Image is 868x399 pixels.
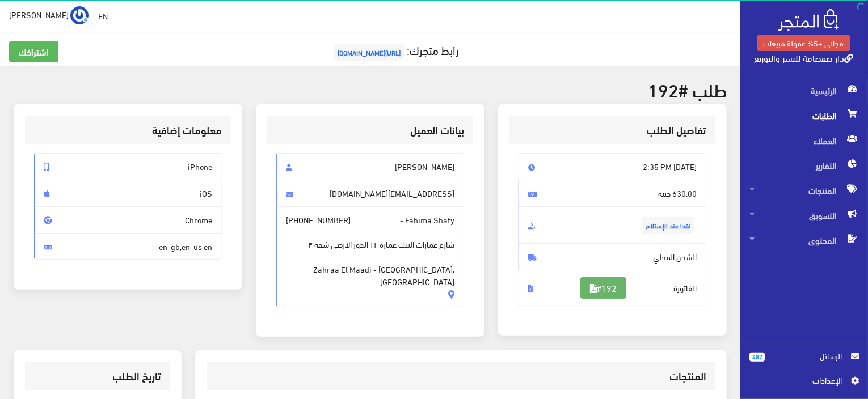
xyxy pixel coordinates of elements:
[34,206,222,234] span: Chrome
[740,103,868,128] a: الطلبات
[757,35,850,51] a: مجاني +5% عمولة مبيعات
[34,125,222,135] h3: معلومات إضافية
[749,353,765,362] span: 482
[276,206,464,307] span: Fahima Shafy -
[580,277,626,299] a: #192
[749,374,859,392] a: اﻹعدادات
[34,153,222,180] span: iPhone
[749,153,859,178] span: التقارير
[749,178,859,203] span: المنتجات
[749,203,859,228] span: التسويق
[749,350,859,374] a: 482 الرسائل
[34,233,222,260] span: en-gb,en-us,en
[519,180,706,207] span: 630.00 جنيه
[14,79,727,99] h2: طلب #192
[286,214,351,226] span: [PHONE_NUMBER]
[34,180,222,207] span: iOS
[334,44,404,61] span: [URL][DOMAIN_NAME]
[276,125,464,135] h3: بيانات العميل
[740,78,868,103] a: الرئيسية
[749,103,859,128] span: الطلبات
[9,41,58,62] a: اشتراكك
[216,371,706,381] h3: المنتجات
[519,153,706,180] span: [DATE] 2:35 PM
[34,371,161,381] h3: تاريخ الطلب
[9,7,69,22] span: [PERSON_NAME]
[286,226,454,288] span: شارع عمارات البنك عماره ١٢ الدور الارضي شقه ٣ Zahraa El Maadi - [GEOGRAPHIC_DATA], [GEOGRAPHIC_DATA]
[519,125,706,135] h3: تفاصيل الطلب
[749,78,859,103] span: الرئيسية
[519,270,706,306] span: الفاتورة
[754,49,853,66] a: دار صفصافة للنشر والتوزيع
[94,6,112,26] a: EN
[276,180,464,207] span: [EMAIL_ADDRESS][DOMAIN_NAME]
[774,350,842,362] span: الرسائل
[749,128,859,153] span: العملاء
[519,243,706,270] span: الشحن المحلي
[749,228,859,253] span: المحتوى
[759,374,841,387] span: اﻹعدادات
[276,153,464,180] span: [PERSON_NAME]
[9,6,89,24] a: ... [PERSON_NAME]
[70,6,89,24] img: ...
[740,178,868,203] a: المنتجات
[740,153,868,178] a: التقارير
[642,217,694,234] span: نقدا عند الإستلام
[331,39,459,60] a: رابط متجرك:[URL][DOMAIN_NAME]
[778,9,839,31] img: .
[740,128,868,153] a: العملاء
[740,228,868,253] a: المحتوى
[98,9,108,23] u: EN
